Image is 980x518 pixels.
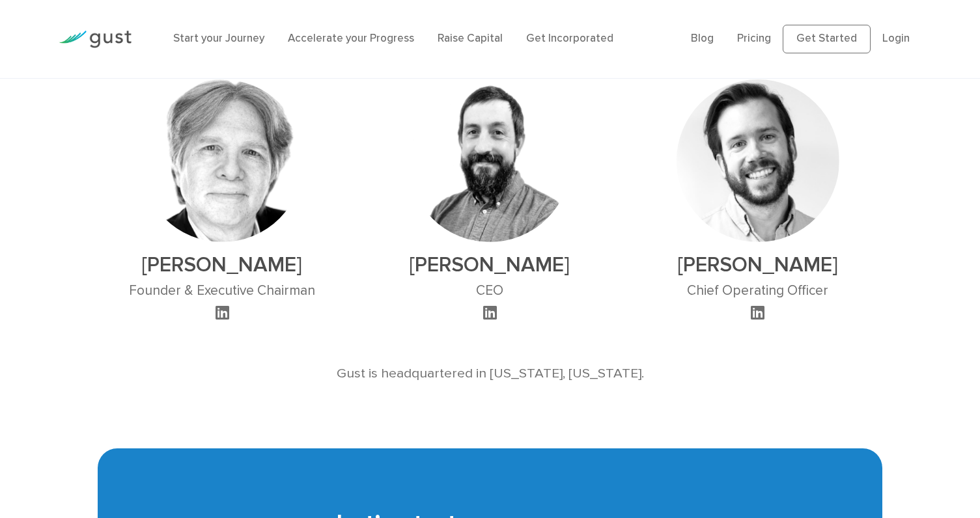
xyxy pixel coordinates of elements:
[408,252,571,277] h2: [PERSON_NAME]
[288,32,414,45] a: Accelerate your Progress
[438,32,503,45] a: Raise Capital
[526,32,613,45] a: Get Incorporated
[677,79,839,242] img: Ryan Nash
[129,252,315,277] h2: [PERSON_NAME]
[141,79,303,242] img: David Rose
[408,79,571,242] img: Peter Swan
[737,32,771,45] a: Pricing
[691,32,714,45] a: Blog
[173,32,264,45] a: Start your Journey
[677,282,839,299] h3: Chief Operating Officer
[783,25,871,53] a: Get Started
[408,282,571,299] h3: CEO
[129,363,850,383] p: Gust is headquartered in [US_STATE], [US_STATE].
[129,282,315,299] h3: Founder & Executive Chairman
[882,32,910,45] a: Login
[59,31,132,48] img: Gust Logo
[677,252,839,277] h2: [PERSON_NAME]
